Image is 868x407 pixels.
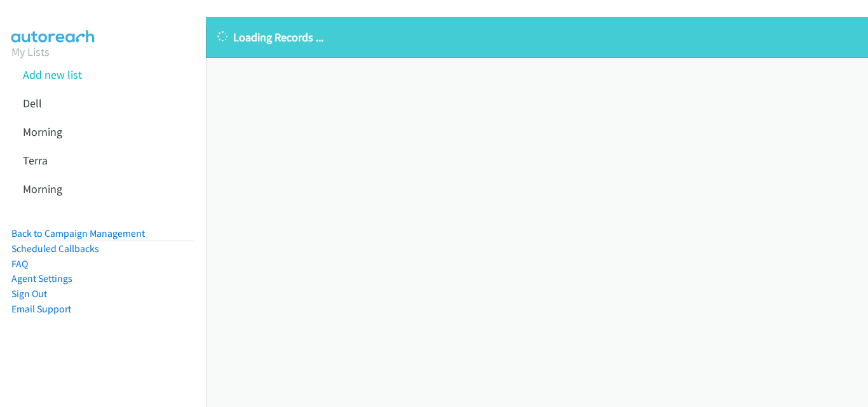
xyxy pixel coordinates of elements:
p: Loading Records ... [217,29,857,46]
a: Back to Campaign Management [11,227,145,239]
a: Morning [23,182,62,196]
a: Agent Settings [11,272,72,284]
a: My Lists [11,44,50,59]
a: Morning [23,124,62,139]
a: Terra [23,153,48,168]
a: FAQ [11,258,28,270]
a: Scheduled Callbacks [11,243,99,255]
a: Dell [23,96,42,110]
a: Sign Out [11,288,47,300]
a: Add new list [23,67,82,82]
a: Email Support [11,303,71,315]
